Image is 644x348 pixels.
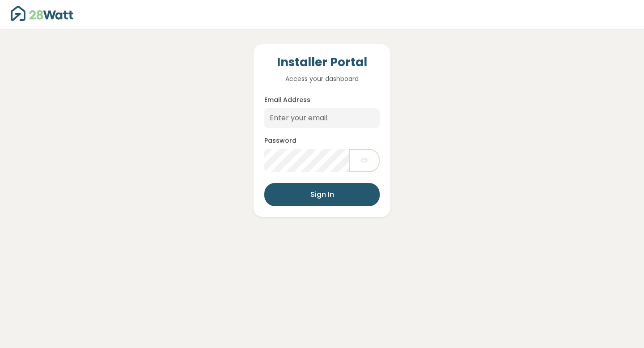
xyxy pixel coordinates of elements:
img: 28Watt [11,6,73,21]
label: Email Address [264,95,310,105]
button: Sign In [264,183,380,206]
p: Access your dashboard [264,74,380,84]
input: Enter your email [264,108,380,128]
label: Password [264,136,297,145]
h4: Installer Portal [264,55,380,70]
